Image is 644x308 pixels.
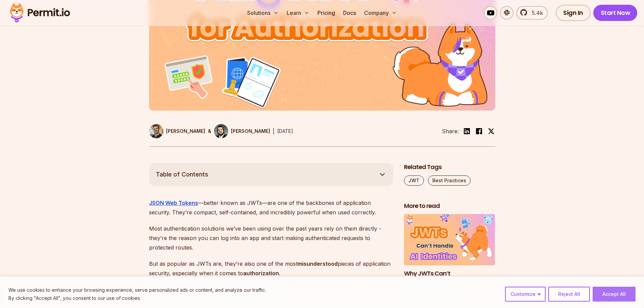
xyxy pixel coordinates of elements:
[156,170,208,179] span: Table of Contents
[244,6,281,20] button: Solutions
[404,214,495,265] img: Why JWTs Can’t Handle AI Agent Access
[149,124,163,138] img: Daniel Bass
[593,287,636,302] button: Accept All
[8,286,266,294] p: We use cookies to enhance your browsing experience, serve personalized ads or content, and analyz...
[404,175,424,186] a: JWT
[284,6,312,20] button: Learn
[428,175,471,186] a: Best Practices
[340,6,359,20] a: Docs
[315,6,338,20] a: Pricing
[404,202,495,210] h2: More to read
[149,224,393,252] p: Most authentication solutions we’ve been using over the past years rely on them directly - they’r...
[277,128,293,134] time: [DATE]
[516,6,548,20] a: 5.4k
[442,127,459,135] li: Share:
[214,124,270,138] a: [PERSON_NAME]
[593,5,638,21] a: Start Now
[463,127,471,135] img: linkedin
[297,260,338,267] strong: misunderstood
[7,1,73,24] img: Permit logo
[556,5,591,21] a: Sign In
[208,128,211,135] p: &
[149,198,393,217] p: —better known as JWTs—are one of the backbones of application security. They’re compact, self-con...
[548,287,590,302] button: Reject All
[243,270,279,277] strong: authorization
[404,214,495,294] li: 1 of 3
[505,287,546,302] button: Customize
[166,128,205,135] p: [PERSON_NAME]
[149,124,205,138] a: [PERSON_NAME]
[149,163,393,186] button: Table of Contents
[404,163,495,171] h2: Related Tags
[273,127,275,135] div: |
[149,259,393,278] p: But as popular as JWTs are, they’re also one of the most pieces of application security, especial...
[231,128,270,135] p: [PERSON_NAME]
[361,6,400,20] button: Company
[404,214,495,294] a: Why JWTs Can’t Handle AI Agent AccessWhy JWTs Can’t Handle AI Agent Access
[475,127,483,135] img: facebook
[488,128,495,135] img: twitter
[404,269,495,286] h3: Why JWTs Can’t Handle AI Agent Access
[8,294,266,302] p: By clicking "Accept All", you consent to our use of cookies.
[149,199,198,206] a: JSON Web Tokens
[404,214,495,303] div: Posts
[214,124,228,138] img: Gabriel L. Manor
[528,9,543,17] span: 5.4k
